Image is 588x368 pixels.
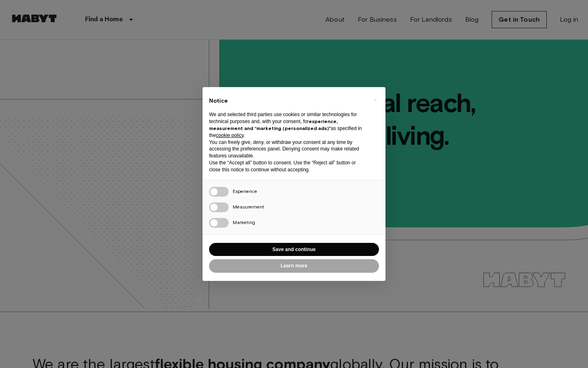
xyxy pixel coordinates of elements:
span: Experience [233,188,257,194]
p: We and selected third parties use cookies or similar technologies for technical purposes and, wit... [209,111,366,139]
span: × [374,95,376,105]
strong: experience, measurement and “marketing (personalized ads)” [209,118,338,131]
span: Measurement [233,204,264,210]
button: Learn more [209,259,379,273]
p: You can freely give, deny, or withdraw your consent at any time by accessing the preferences pane... [209,139,366,159]
a: cookie policy [216,132,244,138]
span: Marketing [233,219,255,225]
h2: Notice [209,97,366,105]
button: Close this notice [368,94,381,107]
button: Save and continue [209,243,379,256]
p: Use the “Accept all” button to consent. Use the “Reject all” button or close this notice to conti... [209,159,366,173]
